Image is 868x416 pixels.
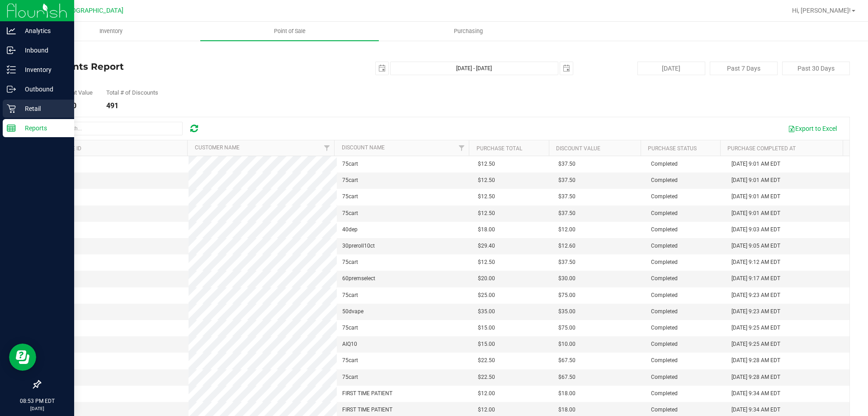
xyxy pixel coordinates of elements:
span: $18.00 [558,389,576,398]
p: Inventory [16,64,70,75]
span: $37.50 [558,192,576,201]
a: Customer Name [195,144,240,151]
span: $12.50 [478,192,495,201]
span: $12.50 [478,209,495,218]
span: Completed [651,373,678,382]
span: Completed [651,406,678,414]
span: 60premselect [342,274,375,283]
span: [DATE] 9:28 AM EDT [731,356,780,365]
p: Analytics [16,25,70,36]
span: 75cart [342,160,358,168]
span: Completed [651,340,678,349]
span: Hi, [PERSON_NAME]! [792,7,851,14]
span: $22.50 [478,356,495,365]
span: [DATE] 9:34 AM EDT [731,406,780,414]
button: Export to Excel [782,121,843,136]
span: 75cart [342,324,358,332]
span: 75cart [342,209,358,218]
span: 75cart [342,176,358,185]
span: [DATE] 9:17 AM EDT [731,274,780,283]
span: Completed [651,225,678,234]
iframe: Resource center [9,344,36,371]
span: 75cart [342,373,358,382]
span: AIQ10 [342,340,357,349]
span: $12.00 [478,389,495,398]
span: Completed [651,291,678,300]
span: [GEOGRAPHIC_DATA] [61,7,123,14]
span: 50dvape [342,307,363,316]
span: [DATE] 9:01 AM EDT [731,176,780,185]
span: [DATE] 9:01 AM EDT [731,209,780,218]
inline-svg: Inventory [7,65,16,74]
span: $18.00 [478,225,495,234]
span: [DATE] 9:23 AM EDT [731,291,780,300]
span: [DATE] 9:05 AM EDT [731,242,780,250]
span: $15.00 [478,324,495,332]
span: Inventory [87,27,135,35]
span: 75cart [342,258,358,267]
h4: Discounts Report [40,62,310,72]
span: Completed [651,307,678,316]
span: Purchasing [442,27,495,35]
a: Purchase Status [648,145,697,152]
span: Completed [651,160,678,168]
span: $12.00 [478,406,495,414]
span: FIRST TIME PATIENT [342,406,392,414]
a: Inventory [22,22,200,41]
span: $67.50 [558,356,576,365]
span: $75.00 [558,291,576,300]
span: $15.00 [478,340,495,349]
p: Outbound [16,84,70,95]
span: $10.00 [558,340,576,349]
span: select [560,62,573,75]
button: Past 30 Days [782,62,850,75]
span: $20.00 [478,274,495,283]
span: $12.50 [478,176,495,185]
span: $67.50 [558,373,576,382]
span: $37.50 [558,176,576,185]
span: 30preroll10ct [342,242,375,250]
span: Completed [651,209,678,218]
span: [DATE] 9:25 AM EDT [731,340,780,349]
span: $12.60 [558,242,576,250]
span: Completed [651,356,678,365]
span: $75.00 [558,324,576,332]
span: $35.00 [558,307,576,316]
inline-svg: Retail [7,104,16,113]
span: $12.00 [558,225,576,234]
span: $35.00 [478,307,495,316]
span: select [376,62,388,75]
div: Total # of Discounts [106,90,158,96]
span: $25.00 [478,291,495,300]
span: Completed [651,242,678,250]
span: [DATE] 9:23 AM EDT [731,307,780,316]
button: Past 7 Days [710,62,778,75]
span: 75cart [342,356,358,365]
span: $12.50 [478,160,495,168]
span: [DATE] 9:03 AM EDT [731,225,780,234]
span: 75cart [342,192,358,201]
span: Point of Sale [262,27,318,35]
inline-svg: Analytics [7,26,16,35]
a: Purchasing [379,22,557,41]
span: [DATE] 9:12 AM EDT [731,258,780,267]
span: Completed [651,258,678,267]
span: Completed [651,176,678,185]
inline-svg: Reports [7,124,16,133]
span: $12.50 [478,258,495,267]
span: [DATE] 9:25 AM EDT [731,324,780,332]
button: [DATE] [637,62,705,75]
a: Point of Sale [200,22,379,41]
a: Purchase Total [476,145,522,152]
p: Retail [16,103,70,114]
span: $22.50 [478,373,495,382]
a: Purchase Completed At [727,145,796,152]
a: Discount Value [556,145,600,152]
span: $30.00 [558,274,576,283]
span: Completed [651,192,678,201]
span: [DATE] 9:01 AM EDT [731,160,780,168]
div: 491 [106,102,158,110]
span: $37.50 [558,209,576,218]
a: Filter [319,140,334,156]
span: $37.50 [558,258,576,267]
